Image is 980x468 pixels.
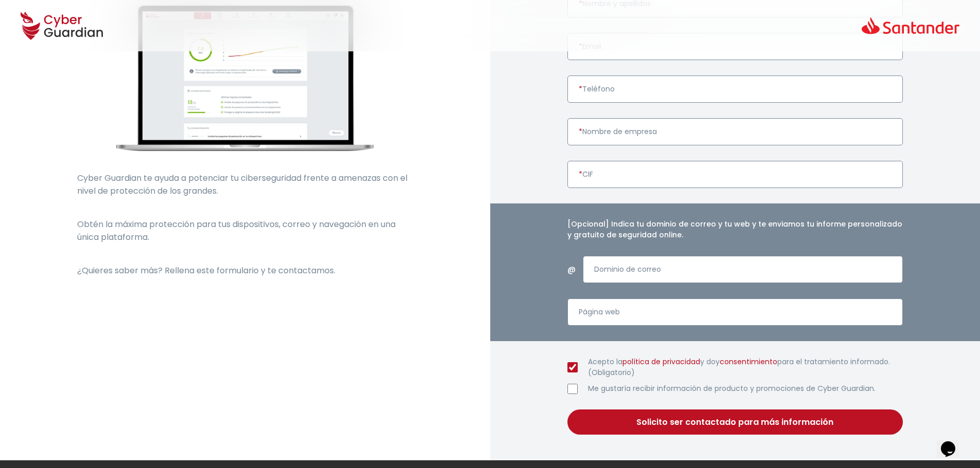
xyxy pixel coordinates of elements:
p: Cyber Guardian te ayuda a potenciar tu ciberseguridad frente a amenazas con el nivel de protecció... [77,172,413,197]
iframe: chat widget [937,427,970,458]
button: Solicito ser contactado para más información [567,409,903,435]
input: Introduce un número de teléfono válido. [567,76,903,103]
p: ¿Quieres saber más? Rellena este formulario y te contactamos. [77,264,413,277]
img: cyberguardian-home [116,5,373,151]
span: @ [567,263,575,276]
input: Introduce un dominio de correo válido. [583,256,903,283]
p: Obtén la máxima protección para tus dispositivos, correo y navegación en una única plataforma. [77,218,413,244]
a: política de privacidad [622,357,700,367]
label: Me gustaría recibir información de producto y promociones de Cyber Guardian. [588,383,903,394]
h4: [Opcional] Indica tu dominio de correo y tu web y te enviamos tu informe personalizado y gratuito... [567,219,903,240]
a: consentimiento [720,357,777,367]
label: Acepto la y doy para el tratamiento informado. (Obligatorio) [588,357,903,378]
input: Introduce una página web válida. [567,298,903,326]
